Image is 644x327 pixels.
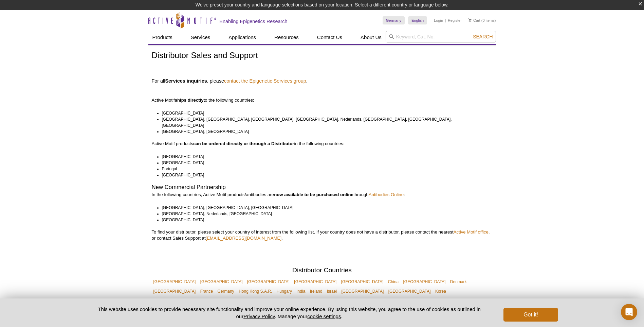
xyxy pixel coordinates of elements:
li: (0 items) [468,16,496,24]
p: In the following countries, Active Motif products/antibodies are through : [152,192,493,198]
span: Search [473,34,493,39]
li: [GEOGRAPHIC_DATA] [162,160,486,166]
a: [EMAIL_ADDRESS][DOMAIN_NAME] [206,236,282,241]
a: Privacy Policy [243,313,275,319]
a: Israel [325,287,338,296]
a: Services [187,31,215,44]
li: [GEOGRAPHIC_DATA], [GEOGRAPHIC_DATA], [GEOGRAPHIC_DATA] [162,205,486,211]
a: [GEOGRAPHIC_DATA] [339,277,385,287]
a: Applications [224,31,260,44]
button: Search [471,34,495,40]
a: [GEOGRAPHIC_DATA] [368,296,414,306]
a: Resources [270,31,303,44]
strong: now available to be purchased online [274,192,353,197]
h4: For all , please . [152,78,493,84]
p: To find your distributor, please select your country of interest from the following list. If your... [152,229,493,241]
a: [GEOGRAPHIC_DATA] [301,296,347,306]
li: [GEOGRAPHIC_DATA], [GEOGRAPHIC_DATA], [GEOGRAPHIC_DATA], [GEOGRAPHIC_DATA], Nederlands, [GEOGRAPH... [162,116,486,128]
a: Products [148,31,177,44]
p: Active Motif products in the following countries: [152,141,493,147]
a: Register [448,18,462,23]
a: Germany [383,16,405,24]
h2: Enabling Epigenetics Research [220,18,288,24]
a: Portugal [349,296,367,306]
a: [GEOGRAPHIC_DATA] [402,277,447,287]
a: Germany [216,287,236,296]
a: Denmark [448,277,468,287]
p: Active Motif to the following countries: [152,85,493,103]
p: This website uses cookies to provide necessary site functionality and improve your online experie... [86,306,493,320]
a: Hong Kong S.A.R. [237,287,274,296]
a: Login [434,18,443,23]
div: Open Intercom Messenger [621,304,637,320]
li: | [445,16,446,24]
strong: can be ordered directly or through a Distributor [193,141,294,146]
button: Got it! [503,308,558,322]
a: [GEOGRAPHIC_DATA] [292,277,338,287]
a: About Us [356,31,386,44]
li: Portugal [162,166,486,172]
a: France [199,287,215,296]
li: [GEOGRAPHIC_DATA], [GEOGRAPHIC_DATA] [162,128,486,135]
a: Ireland [308,287,324,296]
a: India [295,287,307,296]
a: [GEOGRAPHIC_DATA] [152,287,198,296]
strong: ships directly [175,98,204,103]
a: [GEOGRAPHIC_DATA] [387,287,433,296]
h1: Distributor Sales and Support [152,51,493,61]
li: [GEOGRAPHIC_DATA] [162,172,486,178]
input: Keyword, Cat. No. [386,31,496,42]
li: [GEOGRAPHIC_DATA], Nederlands, [GEOGRAPHIC_DATA] [162,211,486,217]
a: [GEOGRAPHIC_DATA], The [199,296,254,306]
a: Active Motif office [454,229,489,235]
a: Antibodies Online [369,192,404,197]
h2: Distributor Countries [152,267,493,275]
h2: New Commercial Partnership [152,184,493,190]
a: [GEOGRAPHIC_DATA] [152,277,198,287]
a: English [408,16,427,24]
a: contact the Epigenetic Services group [224,78,306,84]
a: [GEOGRAPHIC_DATA] [152,296,198,306]
button: cookie settings [307,313,341,319]
a: Hungary [275,287,294,296]
a: [GEOGRAPHIC_DATA] [199,277,244,287]
li: [GEOGRAPHIC_DATA] [162,154,486,160]
strong: Services inquiries [165,78,207,84]
a: China [386,277,400,287]
a: Cart [468,18,480,23]
img: Your Cart [468,18,472,22]
li: [GEOGRAPHIC_DATA] [162,217,486,223]
li: [GEOGRAPHIC_DATA] [162,110,486,116]
a: [GEOGRAPHIC_DATA] [255,296,300,306]
a: [GEOGRAPHIC_DATA] [339,287,385,296]
a: Korea [434,287,448,296]
a: [GEOGRAPHIC_DATA] [245,277,291,287]
a: Contact Us [313,31,346,44]
a: [GEOGRAPHIC_DATA] [415,296,461,306]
